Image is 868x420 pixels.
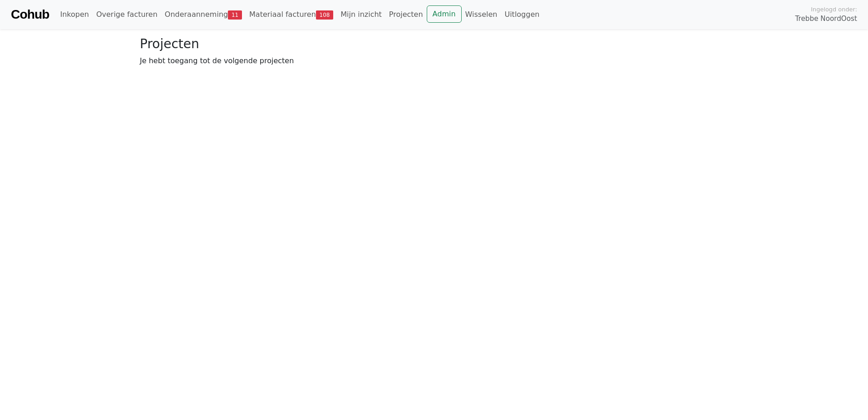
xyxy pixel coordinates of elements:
[795,14,857,24] span: Trebbe NoordOost
[501,5,543,24] a: Uitloggen
[56,5,92,24] a: Inkopen
[246,5,337,24] a: Materiaal facturen108
[385,5,427,24] a: Projecten
[427,5,462,23] a: Admin
[93,5,161,24] a: Overige facturen
[140,55,728,66] p: Je hebt toegang tot de volgende projecten
[316,10,334,20] span: 108
[337,5,385,24] a: Mijn inzicht
[161,5,246,24] a: Onderaanneming11
[11,4,49,25] a: Cohub
[462,5,501,24] a: Wisselen
[228,10,242,20] span: 11
[811,5,857,14] span: Ingelogd onder:
[140,36,728,52] h3: Projecten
